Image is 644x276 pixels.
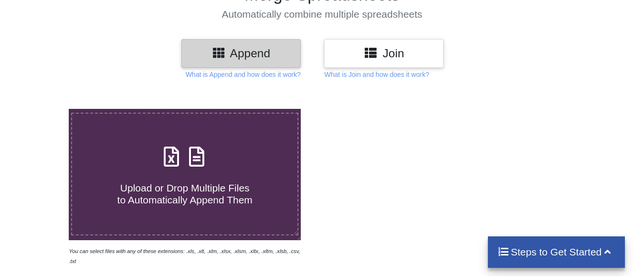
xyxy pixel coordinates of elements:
h3: Append [189,46,294,60]
h4: Steps to Get Started [497,246,615,258]
i: You can select files with any of these extensions: .xls, .xlt, .xlm, .xlsx, .xlsm, .xltx, .xltm, ... [69,248,300,264]
span: Upload or Drop Multiple Files to Automatically Append Them [117,182,253,205]
p: What is Append and how does it work? [186,70,301,79]
h3: Join [331,46,436,60]
p: What is Join and how does it work? [324,70,429,79]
